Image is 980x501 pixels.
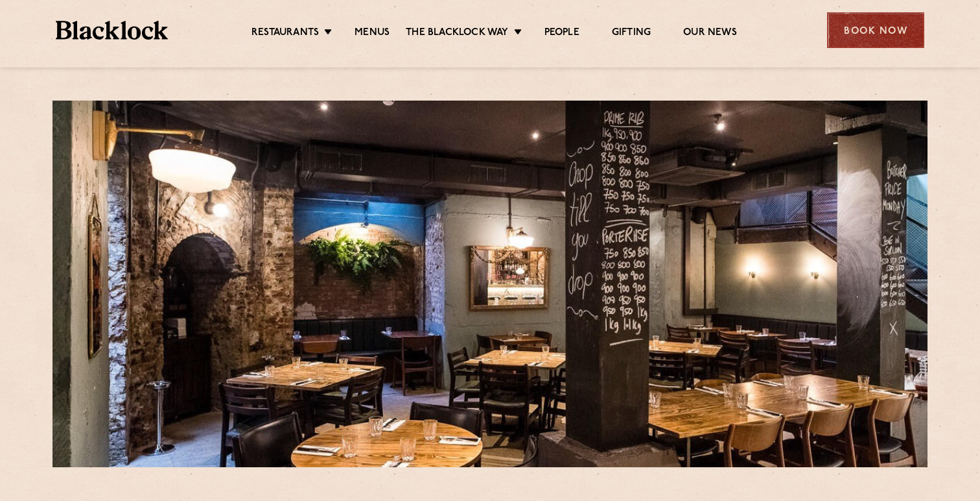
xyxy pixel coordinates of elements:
[406,27,508,41] a: The Blacklock Way
[683,27,737,41] a: Our News
[355,27,390,41] a: Menus
[827,12,924,48] div: Book Now
[544,27,579,41] a: People
[251,27,319,41] a: Restaurants
[56,21,168,40] img: BL_Textured_Logo-footer-cropped.svg
[612,27,651,41] a: Gifting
